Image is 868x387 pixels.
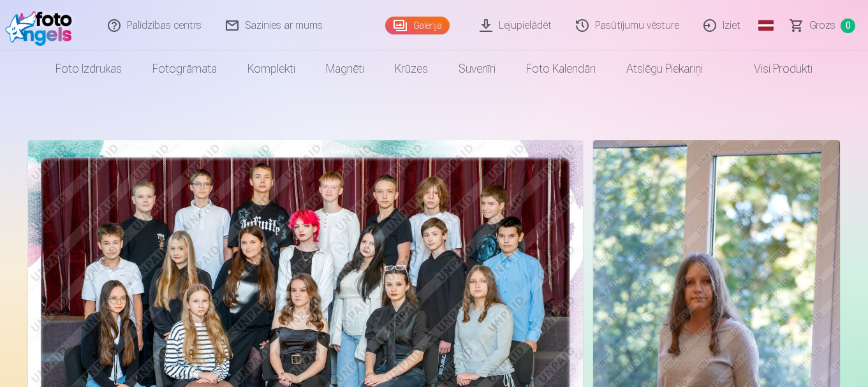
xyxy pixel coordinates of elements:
[809,18,835,33] span: Grozs
[511,51,611,87] a: Foto kalendāri
[385,17,450,34] a: Galerija
[40,51,137,87] a: Foto izdrukas
[379,51,443,87] a: Krūzes
[137,51,232,87] a: Fotogrāmata
[311,51,379,87] a: Magnēti
[5,5,78,46] img: /fa1
[232,51,311,87] a: Komplekti
[611,51,718,87] a: Atslēgu piekariņi
[841,18,855,33] span: 0
[443,51,511,87] a: Suvenīri
[718,51,828,87] a: Visi produkti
